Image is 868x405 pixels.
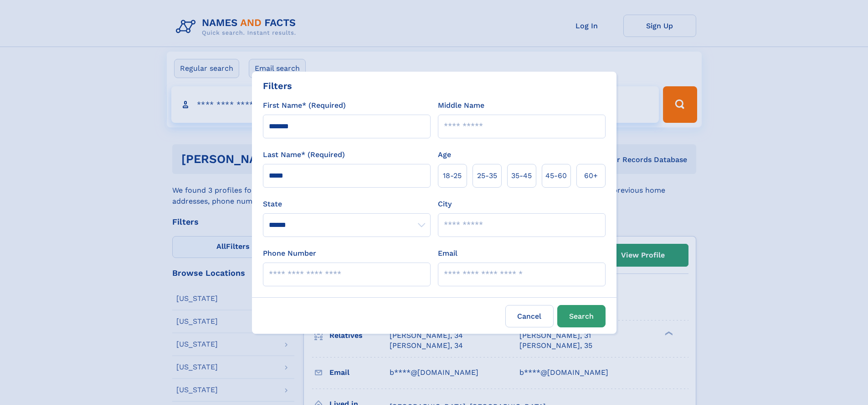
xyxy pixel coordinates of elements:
[505,305,554,327] label: Cancel
[511,170,532,181] span: 35‑45
[584,170,598,181] span: 60+
[263,149,345,160] label: Last Name* (Required)
[477,170,497,181] span: 25‑35
[438,248,457,259] label: Email
[263,248,316,259] label: Phone Number
[438,149,451,160] label: Age
[263,100,346,111] label: First Name* (Required)
[263,199,431,210] label: State
[443,170,462,181] span: 18‑25
[438,199,452,210] label: City
[438,100,484,111] label: Middle Name
[557,305,606,327] button: Search
[545,170,567,181] span: 45‑60
[263,79,292,93] div: Filters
